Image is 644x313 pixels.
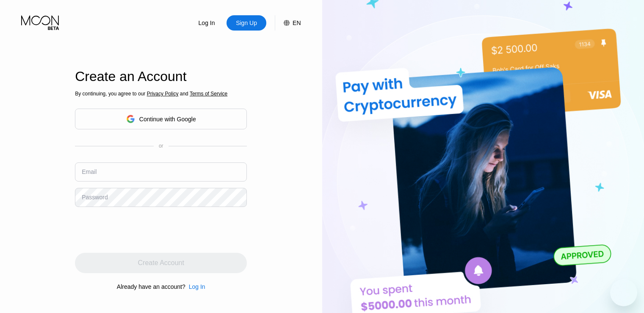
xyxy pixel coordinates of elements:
[147,91,179,97] span: Privacy Policy
[82,194,108,201] div: Password
[227,15,266,31] div: Sign Up
[75,91,247,97] div: By continuing, you agree to our
[189,283,205,290] div: Log In
[117,283,185,290] div: Already have an account?
[185,283,205,290] div: Log In
[190,91,227,97] span: Terms of Service
[75,213,204,246] iframe: reCAPTCHA
[293,20,301,26] div: EN
[75,69,247,84] div: Create an Account
[75,109,247,129] div: Continue with Google
[198,19,216,27] div: Log In
[139,116,196,123] div: Continue with Google
[82,168,97,175] div: Email
[235,19,258,27] div: Sign Up
[610,279,637,306] iframe: Button to launch messaging window
[187,15,227,31] div: Log In
[275,15,301,31] div: EN
[178,91,190,97] span: and
[159,143,163,149] div: or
